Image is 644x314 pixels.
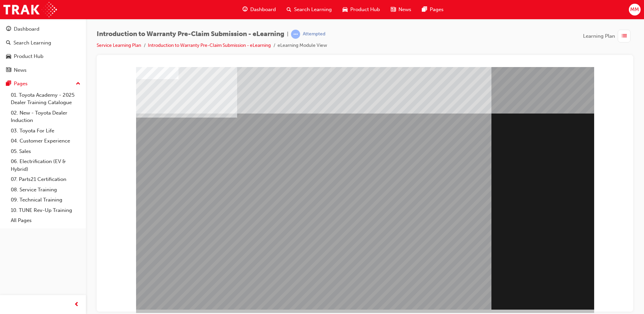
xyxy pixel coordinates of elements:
[391,5,396,14] span: news-icon
[3,37,83,49] a: Search Learning
[8,185,83,195] a: 08. Service Training
[417,3,449,17] a: pages-iconPages
[3,2,57,17] img: Trak
[74,301,79,309] span: prev-icon
[385,3,417,17] a: news-iconNews
[350,6,380,13] span: Product Hub
[6,40,11,46] span: search-icon
[8,215,83,226] a: All Pages
[6,26,11,32] span: guage-icon
[8,205,83,216] a: 10. TUNE Rev-Up Training
[97,30,284,38] span: Introduction to Warranty Pre-Claim Submission - eLearning
[3,22,83,77] button: DashboardSearch LearningProduct HubNews
[337,3,385,17] a: car-iconProduct Hub
[291,30,300,39] span: learningRecordVerb_ATTEMPT-icon
[287,30,288,38] span: |
[294,6,332,13] span: Search Learning
[8,136,83,146] a: 04. Customer Experience
[237,3,281,17] a: guage-iconDashboard
[278,42,327,50] li: eLearning Module View
[8,174,83,185] a: 07. Parts21 Certification
[3,77,83,90] button: Pages
[148,42,271,48] a: Introduction to Warranty Pre-Claim Submission - eLearning
[583,32,615,40] span: Learning Plan
[8,195,83,205] a: 09. Technical Training
[243,5,248,14] span: guage-icon
[629,4,641,15] button: MM
[6,54,11,60] span: car-icon
[422,5,427,14] span: pages-icon
[630,6,639,13] span: MM
[14,80,28,88] div: Pages
[583,30,633,42] button: Learning Plan
[14,25,39,33] div: Dashboard
[3,23,83,35] a: Dashboard
[8,126,83,136] a: 03. Toyota For Life
[343,5,348,14] span: car-icon
[13,39,51,47] div: Search Learning
[8,146,83,157] a: 05. Sales
[14,53,43,60] div: Product Hub
[14,66,27,74] div: News
[6,67,11,73] span: news-icon
[3,50,83,63] a: Product Hub
[97,42,141,48] a: Service Learning Plan
[8,156,83,174] a: 06. Electrification (EV & Hybrid)
[6,81,11,87] span: pages-icon
[76,80,80,88] span: up-icon
[430,6,444,13] span: Pages
[303,31,325,37] div: Attempted
[287,5,291,14] span: search-icon
[398,6,411,13] span: News
[3,64,83,76] a: News
[8,108,83,126] a: 02. New - Toyota Dealer Induction
[281,3,337,17] a: search-iconSearch Learning
[8,90,83,108] a: 01. Toyota Academy - 2025 Dealer Training Catalogue
[250,6,276,13] span: Dashboard
[622,32,627,40] span: list-icon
